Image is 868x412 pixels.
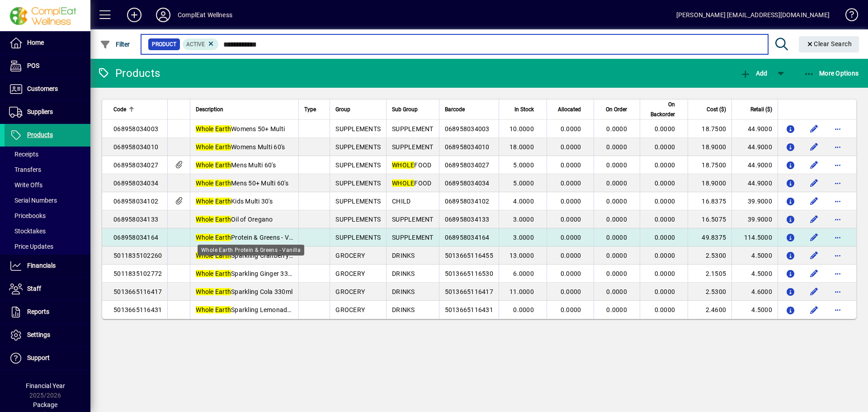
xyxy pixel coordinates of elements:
div: Type [304,104,324,114]
span: Clear Search [806,40,852,47]
button: Add [120,7,149,23]
span: 068958034102 [113,198,158,205]
span: In Stock [514,104,534,114]
td: 2.4600 [688,301,731,319]
span: SUPPLEMENTS [335,143,381,151]
span: 13.0000 [509,252,534,259]
span: Home [27,39,44,46]
span: SUPPLEMENT [392,125,434,133]
div: Code [113,104,162,114]
span: Reports [27,308,49,315]
span: GROCERY [335,288,365,295]
button: Edit [807,194,821,208]
td: 2.1505 [688,265,731,283]
span: 068958034164 [113,234,158,241]
span: 5013665116431 [113,306,162,313]
em: Whole [196,270,213,277]
span: POS [27,62,39,69]
em: WHOLE [392,180,414,187]
button: More options [830,266,845,281]
td: 2.5300 [688,283,731,301]
span: Suppliers [27,108,53,115]
span: Mens Multi 60's [196,161,276,169]
a: Reports [5,301,90,323]
span: Protein & Greens - Vanilla [196,234,304,241]
span: SUPPLEMENT [392,216,434,223]
span: Products [27,131,53,138]
span: SUPPLEMENTS [335,161,381,169]
span: 0.0000 [561,161,581,169]
span: 0.0000 [561,198,581,205]
span: Settings [27,331,50,338]
span: 3.0000 [513,234,534,241]
td: 39.9000 [731,210,778,228]
span: 0.0000 [606,306,627,313]
td: 4.5000 [731,301,778,319]
span: 068958034034 [445,180,490,187]
div: Whole Earth Protein & Greens - Vanilla [198,245,304,256]
em: Whole [196,198,213,205]
span: 0.0000 [561,234,581,241]
span: 0.0000 [606,125,627,133]
button: Filter [98,36,132,52]
em: Whole [196,161,213,169]
span: Support [27,354,50,361]
span: Sparkling Lemonade 330ml [196,306,310,313]
button: Edit [807,176,821,190]
span: On Order [606,104,627,114]
button: Edit [807,266,821,281]
span: 4.0000 [513,198,534,205]
span: SUPPLEMENTS [335,180,381,187]
span: 0.0000 [561,216,581,223]
td: 4.6000 [731,283,778,301]
span: 0.0000 [655,270,675,277]
td: 18.7500 [688,156,731,174]
em: Whole [196,288,213,295]
em: Earth [215,234,231,241]
em: Earth [215,180,231,187]
span: 0.0000 [655,234,675,241]
span: Stocktakes [9,227,46,235]
em: Earth [215,143,231,151]
span: Financials [27,262,56,269]
span: 0.0000 [606,180,627,187]
span: Group [335,104,350,114]
a: Settings [5,324,90,346]
span: Type [304,104,316,114]
span: 5013665116455 [445,252,493,259]
button: More options [830,248,845,263]
em: Whole [196,252,213,259]
span: 0.0000 [655,161,675,169]
span: On Backorder [646,99,675,119]
a: Staff [5,278,90,300]
span: 068958034133 [113,216,158,223]
em: Whole [196,125,213,133]
span: 11.0000 [509,288,534,295]
span: Write Offs [9,181,42,189]
span: SUPPLEMENTS [335,125,381,133]
span: More Options [804,70,859,77]
em: WHOLE [392,161,414,169]
td: 4.5000 [731,265,778,283]
td: 114.5000 [731,228,778,246]
td: 44.9000 [731,156,778,174]
a: POS [5,55,90,77]
span: DRINKS [392,270,415,277]
span: 0.0000 [606,198,627,205]
a: Price Updates [5,239,90,254]
span: Retail ($) [750,104,772,114]
span: 5013665116417 [113,288,162,295]
div: Barcode [445,104,493,114]
span: 0.0000 [561,306,581,313]
span: 068958034003 [445,125,490,133]
button: More options [830,158,845,172]
span: Staff [27,285,41,292]
span: Allocated [558,104,581,114]
div: Products [97,66,160,81]
span: 10.0000 [509,125,534,133]
div: [PERSON_NAME] [EMAIL_ADDRESS][DOMAIN_NAME] [676,8,830,22]
a: Serial Numbers [5,193,90,208]
div: In Stock [505,104,542,114]
em: Whole [196,234,213,241]
button: Edit [807,212,821,227]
